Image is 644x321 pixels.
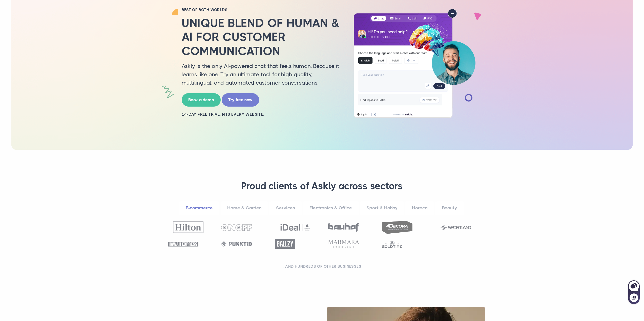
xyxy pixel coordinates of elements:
a: Home & Garden [221,201,268,215]
img: Marmara Sterling [328,240,359,248]
img: AI multilingual chat [349,9,480,118]
a: Try free now [222,93,259,107]
p: Askly is the only AI-powered chat that feels human. Because it learns like one. Try an ultimate t... [182,62,341,87]
img: Goldtime [382,240,402,248]
img: Hilton [173,221,203,233]
h3: Proud clients of Askly across sectors [165,180,479,192]
a: Horeca [405,201,434,215]
iframe: Askly chat [628,279,640,305]
img: Ideal [280,221,310,233]
a: E-commerce [179,201,219,215]
img: Punktid [221,241,252,247]
img: OnOff [221,224,252,231]
a: Services [269,201,302,215]
a: Sport & Hobby [360,201,404,215]
a: Book a demo [182,93,221,107]
a: Beauty [435,201,464,215]
h2: 14-day free trial. Fits every website. [182,112,341,117]
h2: ...and hundreds of other businesses [165,264,479,269]
h2: BEST OF BOTH WORLDS [182,7,341,12]
h2: Unique blend of human & AI for customer communication [182,16,341,58]
a: Electronics & Office [303,201,359,215]
img: Sportland [441,226,471,230]
img: Ballzy [275,239,295,249]
img: Bauhof [328,223,359,232]
img: Hawaii Express [168,242,198,246]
